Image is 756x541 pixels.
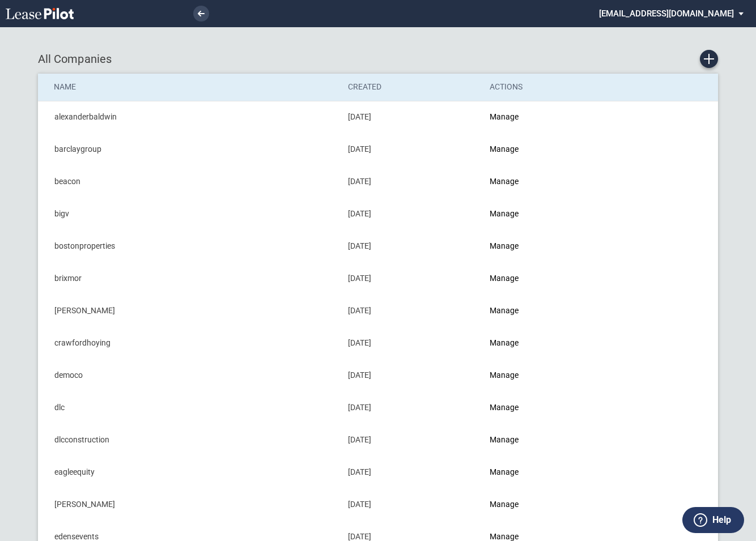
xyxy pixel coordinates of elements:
[340,327,482,359] td: [DATE]
[340,101,482,133] td: [DATE]
[340,165,482,198] td: [DATE]
[38,262,340,295] td: brixmor
[38,133,340,165] td: barclaygroup
[340,262,482,295] td: [DATE]
[340,359,482,391] td: [DATE]
[38,456,340,488] td: eagleequity
[700,50,718,68] a: Create new Company
[38,295,340,327] td: [PERSON_NAME]
[490,112,519,121] a: Manage
[38,359,340,391] td: democo
[682,507,744,533] button: Help
[340,456,482,488] td: [DATE]
[340,295,482,327] td: [DATE]
[490,241,519,250] a: Manage
[38,74,340,101] th: Name
[38,327,340,359] td: crawfordhoying
[490,306,519,315] a: Manage
[340,133,482,165] td: [DATE]
[490,532,519,541] a: Manage
[490,403,519,412] a: Manage
[38,424,340,456] td: dlcconstruction
[490,467,519,476] a: Manage
[340,74,482,101] th: Created
[490,209,519,218] a: Manage
[340,488,482,521] td: [DATE]
[38,198,340,230] td: bigv
[490,435,519,444] a: Manage
[490,177,519,186] a: Manage
[490,500,519,509] a: Manage
[490,338,519,347] a: Manage
[482,74,622,101] th: Actions
[38,230,340,262] td: bostonproperties
[38,101,340,133] td: alexanderbaldwin
[490,274,519,283] a: Manage
[490,370,519,380] a: Manage
[340,198,482,230] td: [DATE]
[38,50,719,68] div: All Companies
[712,513,731,527] label: Help
[340,424,482,456] td: [DATE]
[38,165,340,198] td: beacon
[340,391,482,424] td: [DATE]
[38,488,340,521] td: [PERSON_NAME]
[490,144,519,154] a: Manage
[38,391,340,424] td: dlc
[340,230,482,262] td: [DATE]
